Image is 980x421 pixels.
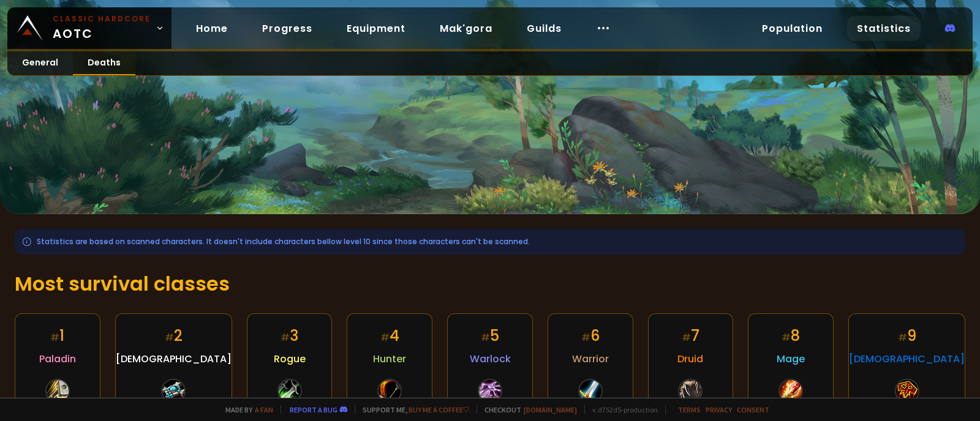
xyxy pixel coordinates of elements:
a: General [7,51,73,75]
span: Hunter [373,351,406,367]
h1: Most survival classes [15,269,965,299]
span: Support me, [355,405,469,414]
div: 7 [682,325,699,346]
a: Statistics [847,16,921,41]
a: Classic HardcoreAOTC [7,7,171,49]
span: Rogue [274,351,306,367]
a: Mak'gora [430,16,502,41]
a: [DOMAIN_NAME] [524,405,577,414]
a: Privacy [706,405,732,414]
a: Population [752,16,832,41]
small: # [581,330,590,345]
span: Made by [218,405,273,414]
a: Home [186,16,238,41]
span: Druid [677,351,703,367]
span: Mage [777,351,805,367]
div: 9 [898,325,916,346]
a: Consent [737,405,769,414]
small: # [481,330,490,345]
a: Guilds [517,16,571,41]
span: v. d752d5 - production [584,405,658,414]
a: Buy me a coffee [409,405,469,414]
a: Progress [252,16,322,41]
span: Warrior [572,351,609,367]
span: AOTC [53,13,151,43]
small: # [165,330,174,345]
div: 4 [380,325,399,346]
span: [DEMOGRAPHIC_DATA] [116,351,232,367]
a: Deaths [73,51,135,75]
a: a fan [255,405,273,414]
span: Paladin [39,351,76,367]
span: Checkout [477,405,577,414]
div: Statistics are based on scanned characters. It doesn't include characters bellow level 10 since t... [15,229,965,255]
span: [DEMOGRAPHIC_DATA] [849,351,965,367]
small: # [682,330,691,345]
small: # [281,330,290,345]
div: 2 [165,325,183,346]
div: 5 [481,325,499,346]
small: # [380,330,390,345]
small: # [782,330,791,345]
div: 6 [581,325,600,346]
small: Classic Hardcore [53,13,151,24]
div: 1 [50,325,64,346]
a: Equipment [337,16,415,41]
small: # [898,330,907,345]
a: Terms [678,405,701,414]
div: 8 [782,325,800,346]
a: Report a bug [290,405,337,414]
small: # [50,330,59,345]
div: 3 [281,325,298,346]
span: Warlock [470,351,511,367]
